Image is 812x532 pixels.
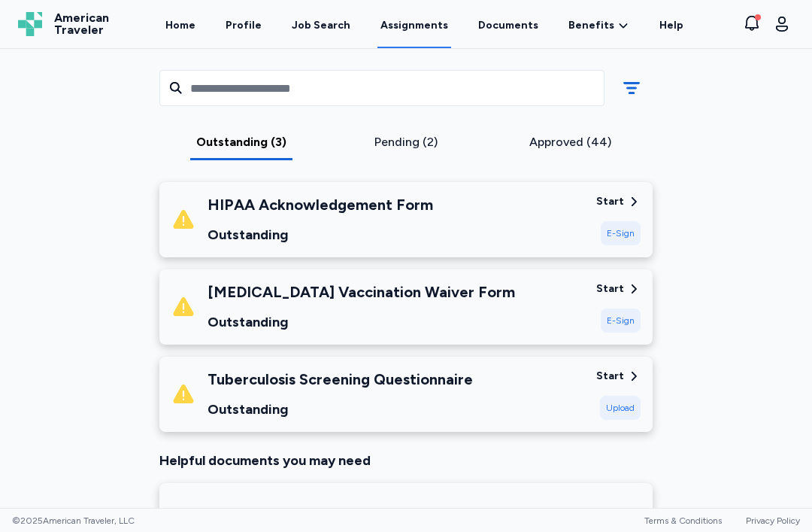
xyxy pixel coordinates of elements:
img: Logo [18,12,42,36]
div: Outstanding (3) [165,133,318,151]
div: Job Search [292,18,350,33]
div: Start [596,369,624,384]
div: Approved (44) [494,133,647,151]
div: Outstanding [208,224,433,245]
div: Pending (2) [330,133,483,151]
div: Helpful documents you may need [159,450,653,471]
div: E-Sign [601,309,641,333]
span: American Traveler [54,12,109,36]
a: Assignments [377,2,451,48]
a: Benefits [568,18,629,33]
span: © 2025 American Traveler, LLC [12,515,135,527]
div: Outstanding [208,399,473,420]
div: Outstanding [208,312,515,333]
a: Privacy Policy [746,515,800,526]
div: E-Sign [601,221,641,245]
div: HIPAA Acknowledgement Form [208,194,433,215]
div: Tuberculosis Screening Questionnaire [208,369,473,390]
a: Terms & Conditions [644,515,722,526]
div: Upload [600,396,641,420]
div: Start [596,281,624,296]
div: Start [596,194,624,209]
div: [MEDICAL_DATA] Vaccination Waiver Form [208,281,515,302]
span: Benefits [568,18,614,33]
